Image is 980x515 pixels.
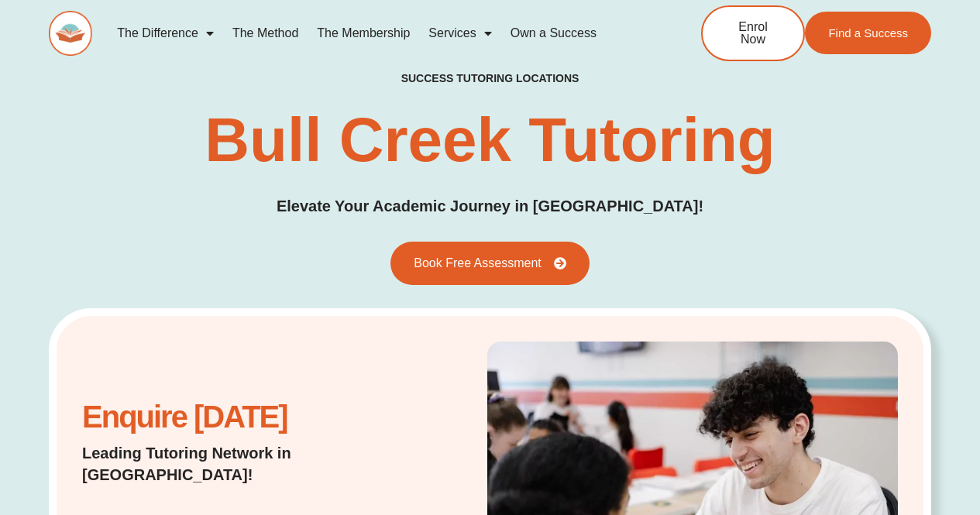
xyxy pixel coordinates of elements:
[726,21,780,46] span: Enrol Now
[828,27,908,39] span: Find a Success
[277,194,703,218] p: Elevate Your Academic Journey in [GEOGRAPHIC_DATA]!
[419,15,500,51] a: Services
[701,5,805,61] a: Enrol Now
[390,242,590,285] a: Book Free Assessment
[108,15,223,51] a: The Difference
[414,257,542,270] span: Book Free Assessment
[82,407,394,427] h2: Enquire [DATE]
[805,12,931,54] a: Find a Success
[205,109,775,171] h1: Bull Creek Tutoring
[223,15,308,51] a: The Method
[108,15,650,51] nav: Menu
[501,15,606,51] a: Own a Success
[82,442,394,486] p: Leading Tutoring Network in [GEOGRAPHIC_DATA]!
[308,15,419,51] a: The Membership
